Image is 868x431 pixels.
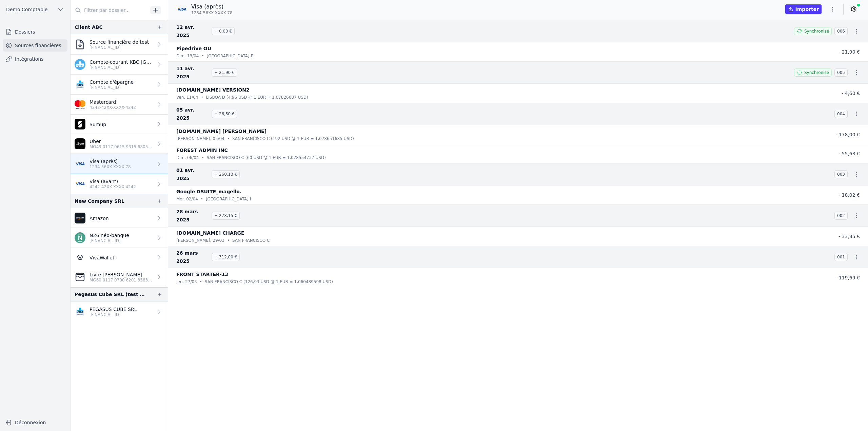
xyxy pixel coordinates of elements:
a: VivaWallet [71,248,168,267]
span: - 119,69 € [835,275,860,280]
a: Intégrations [3,53,67,65]
div: • [227,135,230,142]
p: Mastercard [90,99,136,105]
span: 28 mars 2025 [176,208,209,224]
div: • [201,94,203,101]
img: KBC_BRUSSELS_KREDBEBB.png [75,79,85,90]
span: - 18,02 € [839,192,860,198]
img: kbc.png [75,59,85,70]
a: Sumup [71,115,168,134]
span: - 33,85 € [839,234,860,239]
p: Compte-courant KBC [GEOGRAPHIC_DATA] [90,59,153,65]
p: [PERSON_NAME]. 29/03 [176,237,224,244]
div: • [201,53,204,59]
p: Uber [90,138,153,145]
button: Déconnexion [3,417,67,428]
p: [DOMAIN_NAME] CHARGE [176,229,244,237]
p: VivaWallet [90,254,114,261]
p: MG60 0117 0700 6201 3583 9407 469 [90,277,153,283]
span: - 55,63 € [839,151,860,156]
p: Livre [PERSON_NAME] [90,271,153,278]
p: Compte d'épargne [90,79,134,85]
a: Sources financières [3,39,67,52]
img: visa.png [75,178,85,189]
p: [PERSON_NAME]. 05/04 [176,135,224,142]
span: Synchronisé [804,28,829,34]
span: 002 [834,212,848,220]
p: [GEOGRAPHIC_DATA] E [207,53,254,59]
span: Synchronisé [804,70,829,75]
p: SAN FRANCISCO C (60 USD @ 1 EUR = 1,078554737 USD) [207,154,326,161]
p: Visa (après) [90,158,131,165]
span: - 178,00 € [835,132,860,137]
img: Viva-Wallet.webp [75,252,85,263]
p: [DOMAIN_NAME] VERSION2 [176,86,250,94]
input: Filtrer par dossier... [71,4,148,16]
p: dim. 13/04 [176,53,199,59]
p: Pipedrive OU [176,44,211,53]
a: Compte-courant KBC [GEOGRAPHIC_DATA] [FINANCIAL_ID] [71,55,168,75]
p: 1234-56XX-XXXX-78 [90,164,131,170]
p: SAN FRANCISCO C (126,93 USD @ 1 EUR = 1,060489598 USD) [205,278,333,285]
p: Google GSUITE_magello. [176,188,241,196]
span: 12 avr. 2025 [176,23,209,39]
p: N26 néo-banque [90,232,129,239]
p: ven. 11/04 [176,94,198,101]
a: Visa (après) 1234-56XX-XXXX-78 [71,154,168,174]
span: 1234-56XX-XXXX-78 [191,10,233,16]
p: [FINANCIAL_ID] [90,312,137,317]
p: jeu. 27/03 [176,278,197,285]
p: LISBOA D (4,96 USD @ 1 EUR = 1,07826087 USD) [206,94,308,101]
a: PEGASUS CUBE SRL [FINANCIAL_ID] [71,301,168,322]
img: de0e97ed977ad313.png [75,138,85,149]
div: Pegasus Cube SRL (test revoked account) [75,290,146,298]
p: [FINANCIAL_ID] [90,85,134,90]
div: New Company SRL [75,197,124,205]
img: Amazon.png [75,213,85,223]
div: • [201,154,204,161]
span: + 0,00 € [212,27,235,35]
img: imageedit_2_6530439554.png [75,99,85,110]
span: - 4,60 € [842,91,860,96]
img: apple-touch-icon-1.png [75,119,85,130]
span: + 312,00 € [212,253,240,261]
span: - 21,90 € [839,49,860,55]
span: 006 [834,27,848,35]
span: + 26,50 € [212,110,237,118]
button: Demo Comptable [3,4,67,15]
a: Compte d'épargne [FINANCIAL_ID] [71,75,168,95]
img: visa.png [75,158,85,169]
span: Demo Comptable [6,6,47,13]
img: visa.png [176,4,187,15]
p: Source financière de test [90,39,149,45]
p: Amazon [90,215,109,222]
p: SAN FRANCISCO C (192 USD @ 1 EUR = 1,078651685 USD) [232,135,354,142]
img: CleanShot-202025-05-26-20at-2016.10.27-402x.png [75,272,85,282]
span: 001 [834,253,848,261]
p: FRONT STARTER-13 [176,270,228,278]
div: Client ABC [75,23,103,31]
p: [FINANCIAL_ID] [90,238,129,243]
div: • [200,278,202,285]
p: [FINANCIAL_ID] [90,45,149,50]
a: N26 néo-banque [FINANCIAL_ID] [71,228,168,248]
a: Amazon [71,208,168,228]
img: KBC_BRUSSELS_KREDBEBB.png [75,306,85,317]
p: SAN FRANCISCO C [232,237,270,244]
span: 01 avr. 2025 [176,166,209,182]
span: 004 [834,110,848,118]
span: 05 avr. 2025 [176,106,209,122]
p: Visa (avant) [90,178,136,185]
span: 003 [834,170,848,178]
p: 4242-42XX-XXXX-4242 [90,184,136,190]
a: Visa (avant) 4242-42XX-XXXX-4242 [71,174,168,194]
p: FOREST ADMIN INC [176,146,228,154]
a: Source financière de test [FINANCIAL_ID] [71,34,168,55]
a: Livre [PERSON_NAME] MG60 0117 0700 6201 3583 9407 469 [71,267,168,287]
span: + 260,13 € [212,170,240,178]
p: PEGASUS CUBE SRL [90,306,137,313]
p: Sumup [90,121,106,128]
p: [FINANCIAL_ID] [90,65,153,70]
div: • [227,237,230,244]
a: Uber MG49 0117 0615 9315 6805 8790 889 [71,134,168,154]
